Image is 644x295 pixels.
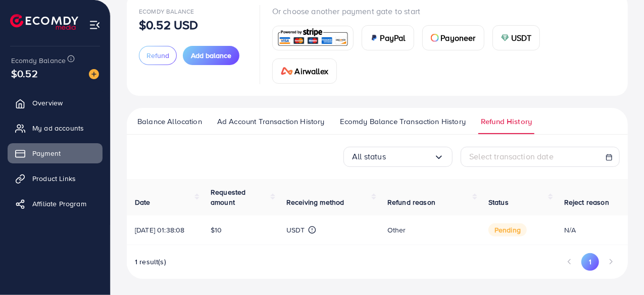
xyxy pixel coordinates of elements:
[191,50,231,61] span: Add balance
[431,34,439,42] img: card
[272,26,354,50] a: card
[272,5,616,17] p: Or choose another payment gate to start
[370,34,378,42] img: card
[8,168,103,189] a: Product Links
[32,173,76,184] span: Product Links
[211,187,245,207] span: Requested amount
[286,197,344,207] span: Receiving method
[343,147,453,167] div: Search for option
[32,199,86,209] span: Affiliate Program
[511,32,532,44] span: USDT
[564,225,576,235] span: N/A
[8,118,103,138] a: My ad accounts
[183,46,239,65] button: Add balance
[501,34,509,42] img: card
[387,225,406,235] span: Other
[139,7,194,16] span: Ecomdy Balance
[601,250,636,287] iframe: Chat
[8,93,103,113] a: Overview
[564,197,609,207] span: Reject reason
[441,32,476,44] span: Payoneer
[387,197,435,207] span: Refund reason
[32,148,61,158] span: Payment
[139,19,198,31] p: $0.52 USD
[272,58,337,84] a: cardAirwallex
[89,69,99,79] img: image
[386,149,434,164] input: Search for option
[135,225,184,235] span: [DATE] 01:38:08
[211,225,222,235] span: $10
[11,55,66,66] span: Ecomdy Balance
[10,14,78,30] img: logo
[581,253,599,270] button: Go to page 1
[380,32,406,44] span: PayPal
[146,50,169,61] span: Refund
[8,143,103,163] a: Payment
[135,257,166,267] span: 1 result(s)
[135,197,151,207] span: Date
[422,25,484,50] a: cardPayoneer
[340,116,466,127] span: Ecomdy Balance Transaction History
[89,19,101,31] img: menu
[32,123,84,133] span: My ad accounts
[11,66,38,81] span: $0.52
[286,224,305,236] p: USDT
[217,116,325,127] span: Ad Account Transaction History
[481,116,532,127] span: Refund History
[139,46,177,65] button: Refund
[352,149,386,164] span: All status
[492,25,540,50] a: cardUSDT
[488,197,509,207] span: Status
[561,253,620,270] ul: Pagination
[469,151,554,162] span: Select transaction date
[362,25,414,50] a: cardPayPal
[295,65,328,77] span: Airwallex
[8,194,103,214] a: Affiliate Program
[281,67,293,75] img: card
[488,223,527,237] span: pending
[137,116,202,127] span: Balance Allocation
[276,27,350,49] img: card
[32,98,63,108] span: Overview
